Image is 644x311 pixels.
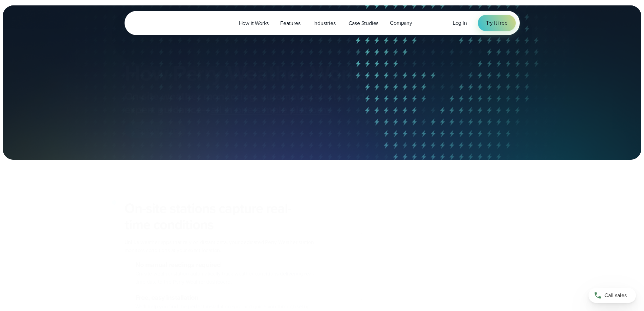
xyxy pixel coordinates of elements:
span: Company [390,19,412,27]
a: Try it free [478,15,516,31]
span: Case Studies [349,19,379,27]
a: Case Studies [343,16,384,30]
span: Call sales [604,291,627,299]
span: Try it free [486,19,508,27]
a: How it Works [233,16,275,30]
a: Log in [453,19,467,27]
span: How it Works [239,19,269,27]
span: Industries [313,19,336,27]
span: Features [280,19,300,27]
a: Call sales [589,288,636,303]
span: Log in [453,19,467,27]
